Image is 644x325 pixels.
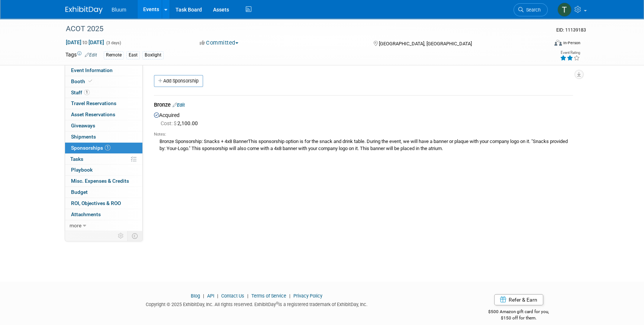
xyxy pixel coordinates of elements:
[557,3,571,17] img: Taylor Bradley
[65,65,142,76] a: Event Information
[65,187,142,198] a: Budget
[65,131,142,142] a: Shipments
[191,293,200,299] a: Blog
[63,22,537,36] div: ACOT 2025
[65,209,142,220] a: Attachments
[142,51,164,59] div: Boxlight
[71,189,88,195] span: Budget
[287,293,292,299] span: |
[560,51,580,55] div: Event Rating
[276,301,278,305] sup: ®
[71,78,94,84] span: Booth
[173,102,185,108] a: Edit
[215,293,220,299] span: |
[71,134,96,140] span: Shipments
[71,167,93,173] span: Playbook
[556,27,586,33] span: Event ID: 11139183
[459,315,579,321] div: $150 off for them.
[84,90,90,95] span: 1
[65,76,142,87] a: Booth
[104,51,124,59] div: Remote
[65,98,142,109] a: Travel Reservations
[71,211,101,217] span: Attachments
[201,293,206,299] span: |
[88,79,92,83] i: Booth reservation complete
[65,165,142,175] a: Playbook
[65,51,97,59] td: Tags
[161,120,201,126] span: 2,100.00
[554,40,562,46] img: Format-Inperson.png
[154,131,573,137] div: Notes:
[70,222,81,228] span: more
[126,51,140,59] div: East
[71,67,113,73] span: Event Information
[65,154,142,165] a: Tasks
[71,111,115,117] span: Asset Reservations
[563,40,580,46] div: In-Person
[65,87,142,98] a: Staff1
[251,293,286,299] a: Terms of Service
[494,294,543,305] a: Refer & Earn
[154,101,573,110] div: Bronze
[105,145,110,150] span: 1
[65,6,103,14] img: ExhibitDay
[71,178,129,184] span: Misc. Expenses & Credits
[106,40,121,45] span: (3 days)
[71,100,116,106] span: Travel Reservations
[207,293,214,299] a: API
[65,176,142,186] a: Misc. Expenses & Credits
[524,7,541,13] span: Search
[112,7,126,13] span: Bluum
[65,198,142,209] a: ROI, Objectives & ROO
[65,120,142,131] a: Giveaways
[71,145,110,151] span: Sponsorships
[245,293,250,299] span: |
[504,39,580,50] div: Event Format
[154,75,203,87] a: Add Sponsorship
[71,200,121,206] span: ROI, Objectives & ROO
[71,123,95,129] span: Giveaways
[161,120,177,126] span: Cost: $
[513,3,548,16] a: Search
[221,293,244,299] a: Contact Us
[197,39,241,47] button: Committed
[65,39,104,46] span: [DATE] [DATE]
[71,90,90,95] span: Staff
[459,304,579,321] div: $500 Amazon gift card for you,
[379,41,471,46] span: [GEOGRAPHIC_DATA], [GEOGRAPHIC_DATA]
[154,110,573,154] div: Acquired
[65,109,142,120] a: Asset Reservations
[70,156,83,162] span: Tasks
[154,137,573,152] div: Bronze Sponsorship: Snacks + 4x8 BannerThis sponsorship option is for the snack and drink table. ...
[128,231,143,241] td: Toggle Event Tabs
[65,220,142,231] a: more
[65,299,448,308] div: Copyright © 2025 ExhibitDay, Inc. All rights reserved. ExhibitDay is a registered trademark of Ex...
[293,293,322,299] a: Privacy Policy
[85,52,97,58] a: Edit
[115,231,128,241] td: Personalize Event Tab Strip
[65,143,142,153] a: Sponsorships1
[81,39,88,45] span: to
